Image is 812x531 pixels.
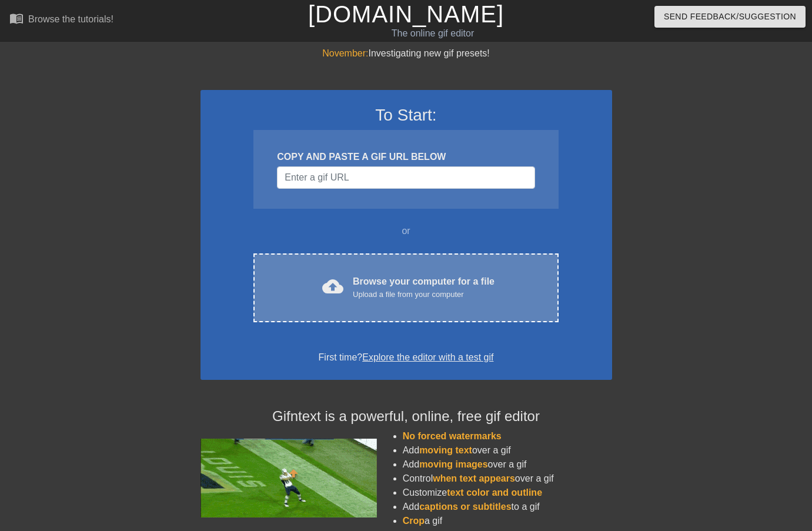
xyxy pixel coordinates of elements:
[353,275,494,300] div: Browse your computer for a file
[308,1,504,27] a: [DOMAIN_NAME]
[403,457,612,472] li: Add over a gif
[403,500,612,514] li: Add to a gif
[216,105,597,125] h3: To Start:
[419,459,487,469] span: moving images
[277,150,534,164] div: COPY AND PASTE A GIF URL BELOW
[403,443,612,457] li: Add over a gif
[353,289,494,300] div: Upload a file from your computer
[419,445,472,455] span: moving text
[201,408,612,425] h4: Gifntext is a powerful, online, free gif editor
[419,502,511,512] span: captions or subtitles
[362,352,493,362] a: Explore the editor with a test gif
[201,46,612,61] div: Investigating new gif presets!
[216,350,597,365] div: First time?
[28,14,113,24] div: Browse the tutorials!
[322,48,368,58] span: November:
[276,26,589,41] div: The online gif editor
[277,166,534,189] input: Username
[9,11,113,29] a: Browse the tutorials!
[654,6,806,28] button: Send Feedback/Suggestion
[403,514,612,528] li: a gif
[433,473,515,483] span: when text appears
[231,224,582,238] div: or
[447,487,542,497] span: text color and outline
[201,439,377,517] img: football_small.gif
[322,276,343,297] span: cloud_upload
[403,486,612,500] li: Customize
[403,472,612,486] li: Control over a gif
[664,9,796,24] span: Send Feedback/Suggestion
[403,431,502,441] span: No forced watermarks
[403,516,425,526] span: Crop
[9,11,24,25] span: menu_book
